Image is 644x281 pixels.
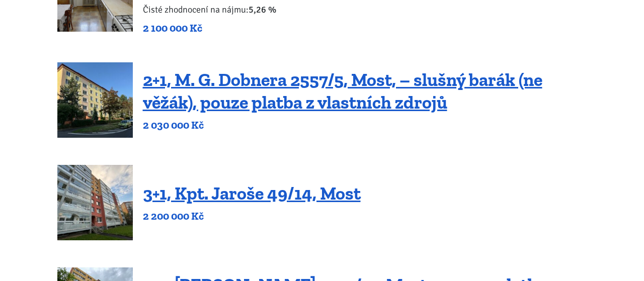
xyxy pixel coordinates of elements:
[143,118,587,132] p: 2 030 000 Kč
[143,69,542,113] a: 2+1, M. G. Dobnera 2557/5, Most, – slušný barák (ne věžák), pouze platba z vlastních zdrojů
[143,21,587,35] p: 2 100 000 Kč
[249,4,276,15] b: 5,26 %
[143,209,361,223] p: 2 200 000 Kč
[143,182,361,204] a: 3+1, Kpt. Jaroše 49/14, Most
[143,3,587,17] p: Čisté zhodnocení na nájmu:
